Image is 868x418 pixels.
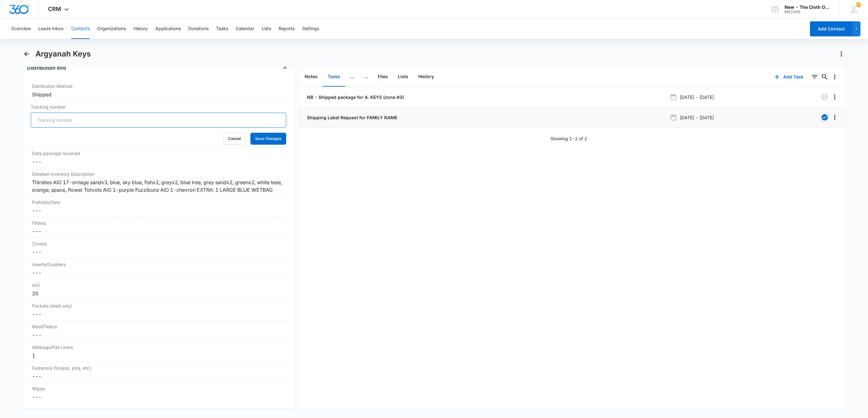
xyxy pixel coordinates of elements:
[785,5,830,10] div: account name
[27,383,290,403] div: Wipes---
[810,72,820,82] button: Filters
[279,19,295,39] button: Reports
[810,21,852,36] button: Add Contact
[31,113,286,128] input: Tracking number
[31,104,286,110] label: Tracking number
[27,279,290,300] div: AIO20
[250,133,286,145] button: Save Changes
[680,94,714,100] p: [DATE] - [DATE]
[820,72,830,82] button: Search...
[32,171,285,177] label: Detailed Inventory Description
[32,323,285,330] label: Wool/Fleece
[27,196,290,217] div: Prefolds/Flats---
[856,2,861,7] span: 57
[32,310,285,318] dd: ---
[32,261,285,268] label: Inserts/Doublers
[413,67,439,87] button: History
[155,19,181,39] button: Applications
[32,207,285,214] dd: ---
[32,158,285,165] dd: ---
[32,303,285,309] label: Pockets (shell only)
[550,135,587,142] p: Showing 1-2 of 2
[27,238,290,259] div: Covers---
[280,63,290,73] button: Close
[48,6,61,12] span: CRM
[27,147,290,168] div: Date package received---
[236,19,254,39] button: Calendar
[680,114,714,121] p: [DATE] - [DATE]
[32,365,285,371] label: Fasteners (Snappi, pins, etc)
[306,94,404,100] a: NB - Shipped package for A. KEYS (zone #3)
[300,67,323,87] button: Notes
[323,67,345,87] button: Tasks
[27,259,290,279] div: Inserts/Doublers---
[188,19,209,39] button: Donations
[32,83,285,89] label: Distribution Method
[32,150,285,157] label: Date package received
[32,199,285,206] label: Prefolds/Flats
[830,112,840,122] button: Overflow Menu
[27,300,290,321] div: Pockets (shell only)---
[32,344,285,351] label: Wetbags/Pail Liners
[836,49,846,59] button: Actions
[35,49,91,59] h1: Argyanah Keys
[27,217,290,238] div: Fitteds---
[32,248,285,256] dd: ---
[830,72,840,82] button: Overflow Menu
[27,321,290,341] div: Wool/Fleece---
[785,10,830,14] div: account id
[32,269,285,276] dd: ---
[27,168,290,196] div: Detailed Inventory DescriptionThirsties AIO 17-ornage sandx3, blue, sky blue, fishx2, greyx2, blu...
[32,372,285,380] dd: ---
[359,67,373,87] button: ...
[97,19,126,39] button: Organizations
[27,64,66,72] h4: Distribution Info
[27,362,290,383] div: Fasteners (Snappi, pins, etc)---
[71,19,90,39] button: Contacts
[32,91,285,98] div: Shipped
[373,67,393,87] button: Files
[27,341,290,362] div: Wetbags/Pail Liners1
[262,19,271,39] button: Lists
[32,352,285,359] div: 1
[216,19,228,39] button: Tasks
[302,19,319,39] button: Settings
[11,19,31,39] button: Overview
[32,228,285,235] dd: ---
[32,282,285,288] label: AIO
[768,69,810,84] button: Add Task
[32,240,285,247] label: Covers
[38,19,64,39] button: Leads Inbox
[22,49,32,59] button: Back
[32,220,285,226] label: Fitteds
[856,2,861,7] div: notifications count
[393,67,413,87] button: Lists
[345,67,359,87] button: ...
[27,80,290,101] div: Distribution MethodShipped
[32,290,285,297] div: 20
[32,331,285,339] dd: ---
[306,114,397,121] a: Shipping Label Request for FAMILY NAME
[32,385,285,392] label: Wipes
[223,133,245,145] button: Cancel
[32,179,285,194] div: Thirsties AIO 17-ornage sandx3, blue, sky blue, fishx2, greyx2, blue tree, grey sandx2, greenx2, ...
[830,92,840,102] button: Overflow Menu
[133,19,148,39] button: History
[32,393,285,401] dd: ---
